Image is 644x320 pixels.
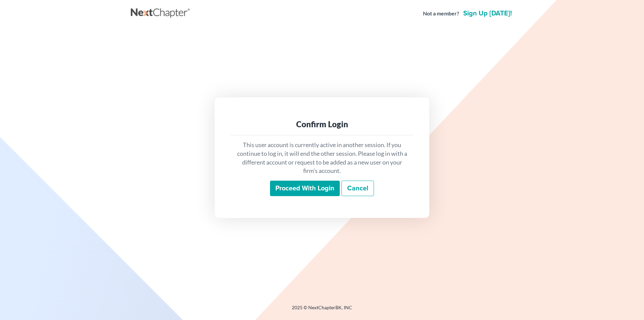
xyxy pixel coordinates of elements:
strong: Not a member? [423,10,459,17]
a: Cancel [341,181,374,196]
div: Confirm Login [236,119,408,130]
input: Proceed with login [270,181,340,196]
p: This user account is currently active in another session. If you continue to log in, it will end ... [236,141,408,175]
a: Sign up [DATE]! [462,10,513,17]
div: 2025 © NextChapterBK, INC [131,304,513,316]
